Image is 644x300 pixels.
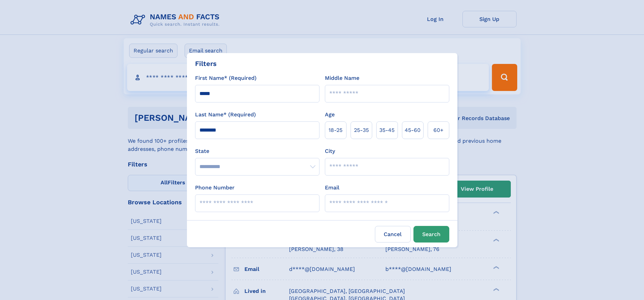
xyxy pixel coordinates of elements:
[329,126,342,134] span: 18‑25
[195,59,217,69] div: Filters
[433,126,444,134] span: 60+
[325,147,335,155] label: City
[375,226,411,243] label: Cancel
[195,184,235,192] label: Phone Number
[413,226,449,243] button: Search
[325,184,339,192] label: Email
[195,147,319,155] label: State
[325,74,359,82] label: Middle Name
[405,126,421,134] span: 45‑60
[325,111,335,119] label: Age
[379,126,395,134] span: 35‑45
[195,111,256,119] label: Last Name* (Required)
[195,74,257,82] label: First Name* (Required)
[354,126,369,134] span: 25‑35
